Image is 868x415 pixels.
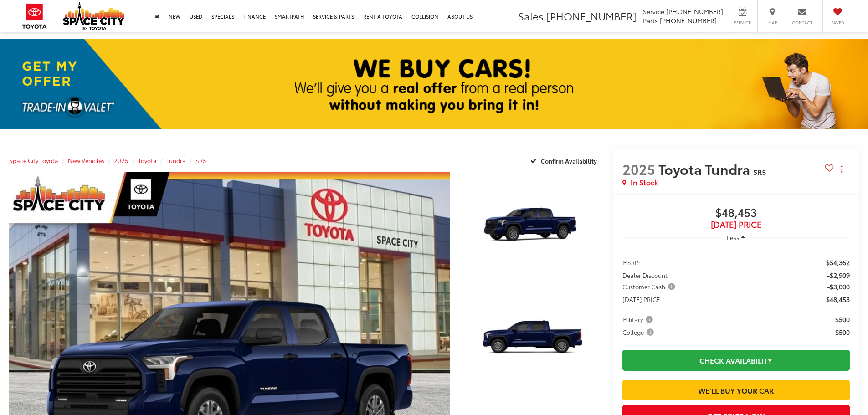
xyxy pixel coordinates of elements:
[166,156,186,164] a: Tundra
[525,153,604,169] button: Confirm Availability
[622,295,660,304] span: [DATE] PRICE
[762,20,782,26] span: Map
[622,328,657,337] button: College
[622,159,655,179] span: 2025
[622,380,850,400] a: We'll Buy Your Car
[622,315,656,324] button: Military
[732,20,753,26] span: Service
[631,177,658,188] span: In Stock
[835,328,850,337] span: $500
[68,156,104,164] a: New Vehicles
[826,295,850,304] span: $48,453
[460,285,604,393] a: Expand Photo 2
[9,156,58,164] a: Space City Toyota
[827,282,850,291] span: -$3,000
[460,172,604,280] a: Expand Photo 1
[622,258,640,267] span: MSRP:
[658,159,753,179] span: Toyota Tundra
[841,165,842,173] span: dropdown dots
[827,271,850,280] span: -$2,909
[826,258,850,267] span: $54,362
[458,284,605,394] img: 2025 Toyota Tundra SR5
[792,20,812,26] span: Contact
[622,328,656,337] span: College
[458,171,605,281] img: 2025 Toyota Tundra SR5
[622,206,850,220] span: $48,453
[722,229,750,246] button: Less
[518,9,544,23] span: Sales
[666,7,723,16] span: [PHONE_NUMBER]
[622,220,850,229] span: [DATE] Price
[643,7,664,16] span: Service
[622,282,677,291] span: Customer Cash
[622,315,655,324] span: Military
[834,161,850,177] button: Actions
[622,282,678,291] button: Customer Cash
[622,271,668,280] span: Dealer Discount
[195,156,206,164] a: SR5
[835,315,850,324] span: $500
[622,350,850,370] a: Check Availability
[643,16,658,25] span: Parts
[727,233,739,241] span: Less
[660,16,717,25] span: [PHONE_NUMBER]
[827,20,847,26] span: Saved
[546,9,637,23] span: [PHONE_NUMBER]
[541,157,597,165] span: Confirm Availability
[63,2,124,30] img: Space City Toyota
[138,156,157,164] a: Toyota
[114,156,128,164] a: 2025
[753,166,766,177] span: SR5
